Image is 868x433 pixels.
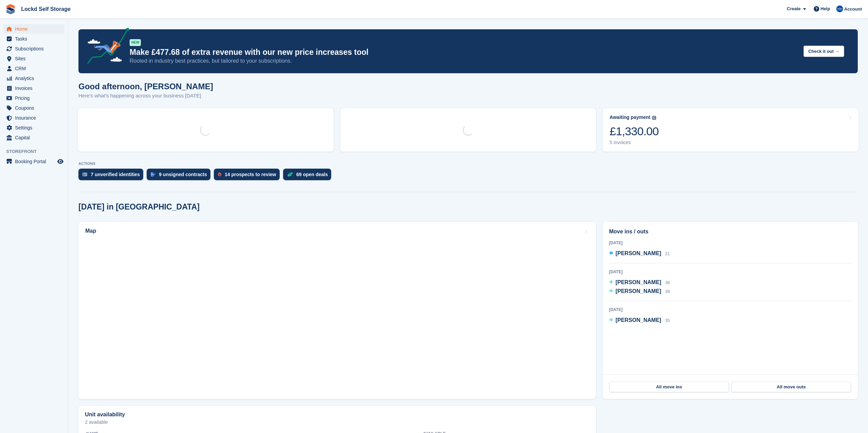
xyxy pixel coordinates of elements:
a: menu [3,83,64,93]
a: menu [3,74,64,83]
a: menu [3,93,64,103]
a: 9 unsigned contracts [147,169,214,184]
img: deal-1b604bf984904fb50ccaf53a9ad4b4a5d6e5aea283cecdc64d6e3604feb123c2.svg [287,172,293,177]
span: 38 [665,280,670,285]
a: 7 unverified identities [78,169,147,184]
span: Account [844,6,862,13]
h2: Move ins / outs [609,228,851,236]
span: 21 [665,251,670,256]
a: [PERSON_NAME] 35 [609,316,670,325]
a: menu [3,157,64,166]
div: Awaiting payment [609,114,650,120]
a: menu [3,133,64,142]
p: ACTIONS [78,161,858,166]
div: NEW [130,39,141,46]
div: 7 unverified identities [91,172,140,177]
div: 14 prospects to review [225,172,276,177]
span: Home [15,24,56,34]
span: [PERSON_NAME] [616,250,661,256]
span: Coupons [15,103,56,113]
a: menu [3,64,64,73]
span: Settings [15,123,56,133]
span: Sites [15,54,56,63]
a: All move outs [732,382,851,392]
h2: Map [85,228,96,234]
a: menu [3,34,64,44]
div: 9 unsigned contracts [159,172,207,177]
a: menu [3,44,64,53]
a: Lockd Self Storage [18,3,73,15]
a: menu [3,103,64,113]
img: Jonny Bleach [836,5,843,12]
div: [DATE] [609,240,851,246]
a: Map [78,222,596,399]
span: [PERSON_NAME] [616,317,661,323]
div: 5 invoices [609,140,659,145]
a: All move ins [609,382,729,392]
span: Create [787,5,800,12]
p: Make £477.68 of extra revenue with our new price increases tool [130,47,798,57]
a: Awaiting payment £1,330.00 5 invoices [603,108,858,152]
span: Invoices [15,83,56,93]
a: Preview store [56,157,64,166]
span: Booking Portal [15,157,56,166]
span: 39 [665,289,670,294]
div: 69 open deals [296,172,328,177]
a: menu [3,24,64,34]
span: Insurance [15,113,56,123]
img: icon-info-grey-7440780725fd019a000dd9b08b2336e03edf1995a4989e88bcd33f0948082b44.svg [652,116,656,120]
div: [DATE] [609,269,851,275]
img: contract_signature_icon-13c848040528278c33f63329250d36e43548de30e8caae1d1a13099fd9432cc5.svg [151,172,156,176]
img: stora-icon-8386f47178a22dfd0bd8f6a31ec36ba5ce8667c1dd55bd0f319d3a0aa187defe.svg [5,4,16,14]
h1: Good afternoon, [PERSON_NAME] [78,82,213,91]
a: 69 open deals [283,169,335,184]
span: [PERSON_NAME] [616,288,661,294]
span: Help [821,5,830,12]
span: CRM [15,64,56,73]
span: Capital [15,133,56,142]
a: menu [3,54,64,63]
span: Subscriptions [15,44,56,53]
span: 35 [665,318,670,323]
h2: [DATE] in [GEOGRAPHIC_DATA] [78,202,200,212]
div: [DATE] [609,307,851,313]
p: Rooted in industry best practices, but tailored to your subscriptions. [130,57,798,65]
a: menu [3,123,64,133]
span: Tasks [15,34,56,44]
a: 14 prospects to review [214,169,283,184]
span: Analytics [15,74,56,83]
a: [PERSON_NAME] 38 [609,278,670,287]
div: £1,330.00 [609,124,659,138]
p: 2 available [85,420,589,424]
img: verify_identity-adf6edd0f0f0b5bbfe63781bf79b02c33cf7c696d77639b501bdc392416b5a36.svg [83,172,87,176]
a: menu [3,113,64,123]
span: [PERSON_NAME] [616,279,661,285]
p: Here's what's happening across your business [DATE] [78,92,213,100]
span: Pricing [15,93,56,103]
h2: Unit availability [85,412,125,418]
img: prospect-51fa495bee0391a8d652442698ab0144808aea92771e9ea1ae160a38d050c398.svg [218,172,221,176]
img: price-adjustments-announcement-icon-8257ccfd72463d97f412b2fc003d46551f7dbcb40ab6d574587a9cd5c0d94... [82,28,129,66]
span: Storefront [6,148,68,155]
a: [PERSON_NAME] 39 [609,287,670,296]
button: Check it out → [804,46,844,57]
a: [PERSON_NAME] 21 [609,249,670,258]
